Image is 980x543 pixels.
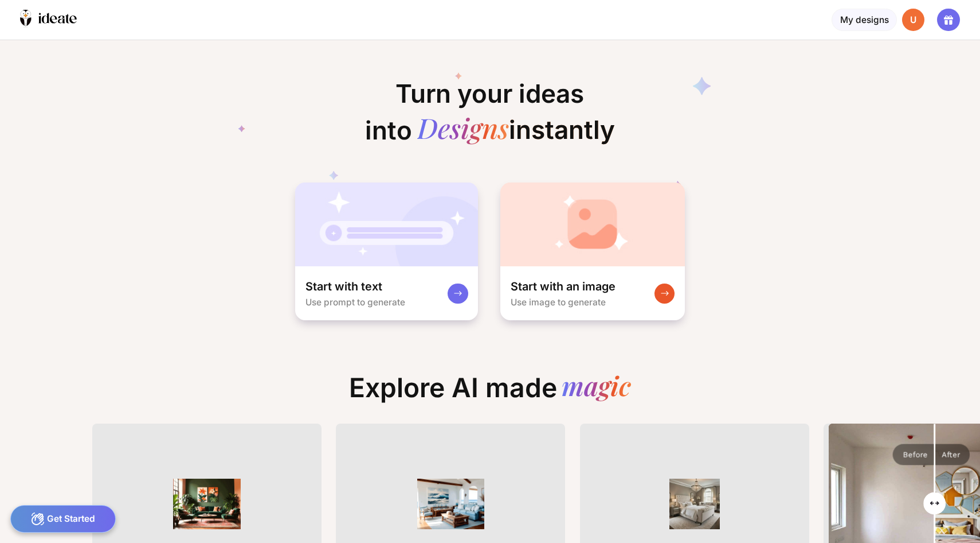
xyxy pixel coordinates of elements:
[305,279,382,294] div: Start with text
[652,479,738,529] img: Thumbnailexplore-image9.png
[339,372,641,414] div: Explore AI made
[511,279,616,294] div: Start with an image
[164,479,250,529] img: ThumbnailRustic%20Jungle.png
[832,9,896,32] div: My designs
[902,9,925,32] div: U
[305,297,405,308] div: Use prompt to generate
[511,297,606,308] div: Use image to generate
[10,505,116,533] div: Get Started
[500,183,684,266] img: startWithImageCardBg.jpg
[295,183,478,266] img: startWithTextCardBg.jpg
[407,479,493,529] img: ThumbnailOceanlivingroom.png
[562,372,631,404] div: magic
